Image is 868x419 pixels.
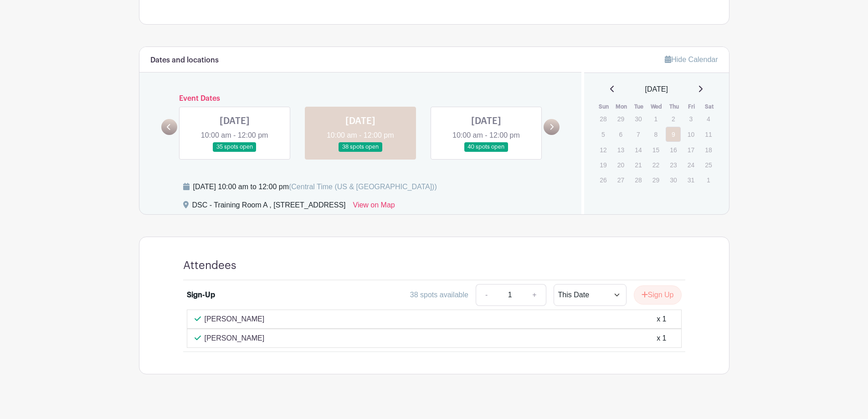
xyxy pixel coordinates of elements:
th: Sat [700,102,718,111]
div: 38 spots available [410,290,468,300]
p: 31 [683,173,699,187]
th: Mon [613,102,631,111]
p: 30 [631,112,646,126]
div: Sign-Up [187,290,215,300]
p: 19 [596,158,611,172]
p: 7 [631,127,646,141]
p: 27 [613,173,628,187]
th: Wed [648,102,666,111]
p: 26 [596,173,611,187]
p: 4 [701,112,716,126]
h4: Attendees [183,259,236,272]
p: 10 [683,127,699,141]
p: 28 [631,173,646,187]
p: 14 [631,143,646,157]
p: 12 [596,143,611,157]
p: 3 [683,112,699,126]
a: + [523,284,546,306]
th: Sun [595,102,613,111]
p: 2 [666,112,681,126]
p: 23 [666,158,681,172]
p: 29 [648,173,663,187]
div: DSC - Training Room A , [STREET_ADDRESS] [192,200,346,214]
p: 24 [683,158,699,172]
p: 16 [666,143,681,157]
a: - [476,284,497,306]
p: 5 [596,127,611,141]
p: 1 [648,112,663,126]
th: Thu [665,102,683,111]
p: 28 [596,112,611,126]
p: 11 [701,127,716,141]
p: 18 [701,143,716,157]
p: 21 [631,158,646,172]
p: 17 [683,143,699,157]
span: (Central Time (US & [GEOGRAPHIC_DATA])) [289,183,437,191]
p: 30 [666,173,681,187]
p: 15 [648,143,663,157]
p: 25 [701,158,716,172]
p: 1 [701,173,716,187]
p: 6 [613,127,628,141]
div: x 1 [657,314,666,325]
button: Sign Up [634,285,682,305]
a: View on Map [353,200,395,214]
a: Hide Calendar [665,56,718,63]
span: [DATE] [645,84,668,95]
h6: Dates and locations [150,56,219,65]
div: x 1 [657,333,666,344]
p: 29 [613,112,628,126]
th: Fri [683,102,701,111]
p: 13 [613,143,628,157]
p: 22 [648,158,663,172]
th: Tue [630,102,648,111]
div: [DATE] 10:00 am to 12:00 pm [193,181,437,192]
p: 8 [648,127,663,141]
h6: Event Dates [177,94,544,103]
p: [PERSON_NAME] [205,314,265,325]
a: 9 [666,127,681,142]
p: 20 [613,158,628,172]
p: [PERSON_NAME] [205,333,265,344]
